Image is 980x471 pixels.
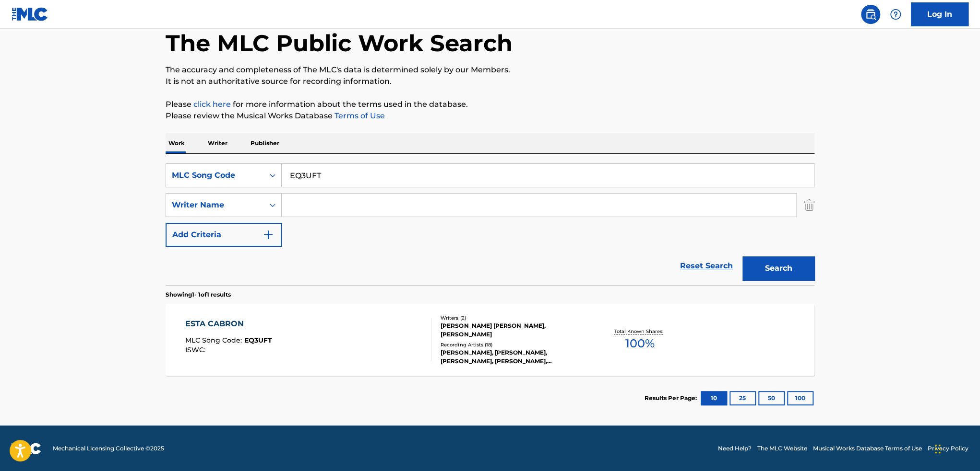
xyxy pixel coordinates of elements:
div: Writers ( 2 ) [441,314,586,322]
a: ESTA CABRONMLC Song Code:EQ3UFTISWC:Writers (2)[PERSON_NAME] [PERSON_NAME], [PERSON_NAME]Recordin... [166,304,814,376]
img: MLC Logo [12,7,48,21]
a: click here [193,100,231,109]
h1: The MLC Public Work Search [166,29,513,57]
img: help [890,9,901,20]
button: 25 [729,391,756,405]
a: Musical Works Database Terms of Use [813,444,922,453]
span: Mechanical Licensing Collective © 2025 [53,444,164,453]
p: Work [166,133,188,153]
button: 10 [701,391,727,405]
a: The MLC Website [757,444,807,453]
span: EQ3UFT [244,336,272,345]
p: Results Per Page: [645,394,699,402]
iframe: Chat Widget [932,425,980,471]
a: Terms of Use [333,111,385,120]
p: Please for more information about the terms used in the database. [166,99,814,110]
p: Please review the Musical Works Database [166,110,814,122]
a: Reset Search [675,255,738,276]
span: 100 % [625,335,654,352]
p: Publisher [248,133,282,153]
div: [PERSON_NAME] [PERSON_NAME], [PERSON_NAME] [441,322,586,339]
div: [PERSON_NAME], [PERSON_NAME], [PERSON_NAME], [PERSON_NAME], [PERSON_NAME] [441,348,586,366]
button: Add Criteria [166,223,282,247]
span: ISWC : [185,345,208,354]
div: Drag [935,435,941,463]
p: Total Known Shares: [614,328,665,335]
p: The accuracy and completeness of The MLC's data is determined solely by our Members. [166,64,814,76]
div: Help [886,5,905,24]
div: Recording Artists ( 18 ) [441,341,586,348]
div: MLC Song Code [172,170,258,181]
div: Writer Name [172,199,258,211]
button: 50 [758,391,785,405]
p: Showing 1 - 1 of 1 results [166,290,231,299]
p: Writer [205,133,230,153]
img: 9d2ae6d4665cec9f34b9.svg [263,229,274,241]
a: Public Search [861,5,880,24]
img: search [865,9,876,20]
button: 100 [787,391,813,405]
div: ESTA CABRON [185,318,272,330]
form: Search Form [166,163,814,285]
a: Need Help? [718,444,752,453]
a: Log In [911,2,968,26]
span: MLC Song Code : [185,336,244,345]
button: Search [742,256,814,280]
img: Delete Criterion [804,193,814,217]
p: It is not an authoritative source for recording information. [166,76,814,87]
a: Privacy Policy [928,444,968,453]
img: logo [12,443,41,454]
